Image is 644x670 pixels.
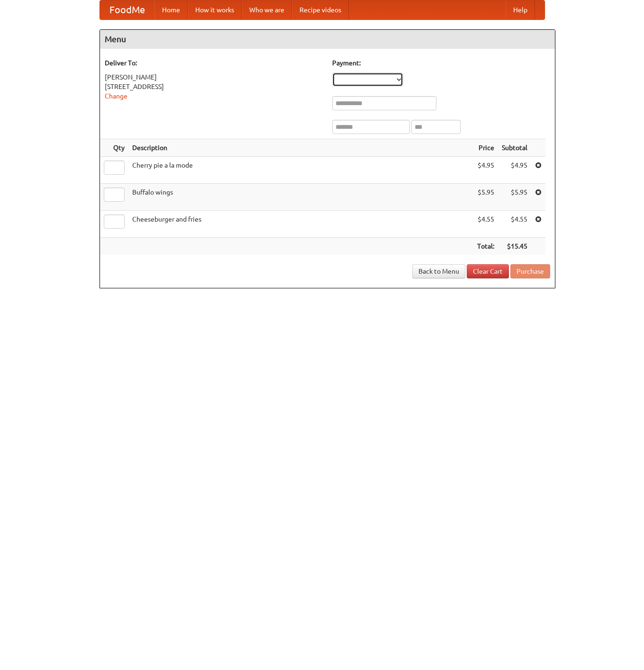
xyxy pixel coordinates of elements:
[498,238,531,255] th: $15.45
[292,0,349,19] a: Recipe videos
[498,139,531,157] th: Subtotal
[128,211,473,238] td: Cheeseburger and fries
[473,211,498,238] td: $4.55
[105,92,127,100] a: Change
[100,30,555,49] h4: Menu
[473,139,498,157] th: Price
[188,0,242,19] a: How it works
[506,0,535,19] a: Help
[498,157,531,184] td: $4.95
[100,0,154,19] a: FoodMe
[473,184,498,211] td: $5.95
[100,139,128,157] th: Qty
[105,72,323,82] div: [PERSON_NAME]
[412,264,465,278] a: Back to Menu
[128,139,473,157] th: Description
[105,58,323,68] h5: Deliver To:
[473,157,498,184] td: $4.95
[467,264,509,278] a: Clear Cart
[128,184,473,211] td: Buffalo wings
[154,0,188,19] a: Home
[510,264,550,278] button: Purchase
[242,0,292,19] a: Who we are
[105,82,323,91] div: [STREET_ADDRESS]
[498,211,531,238] td: $4.55
[332,58,550,68] h5: Payment:
[498,184,531,211] td: $5.95
[473,238,498,255] th: Total:
[128,157,473,184] td: Cherry pie a la mode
